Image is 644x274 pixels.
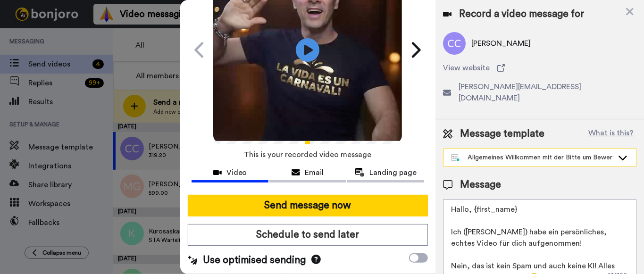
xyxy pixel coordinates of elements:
[369,167,417,178] span: Landing page
[305,167,324,178] span: Email
[443,62,490,74] span: View website
[203,253,306,267] span: Use optimised sending
[451,154,460,162] img: nextgen-template.svg
[459,81,636,104] span: [PERSON_NAME][EMAIL_ADDRESS][DOMAIN_NAME]
[244,144,371,165] span: This is your recorded video message
[460,127,544,141] span: Message template
[585,127,636,141] button: What is this?
[451,153,613,162] div: Allgemeines Willkommen mit der Bitte um Bewertung
[443,62,636,74] a: View website
[188,195,428,216] button: Send message now
[188,224,428,246] button: Schedule to send later
[226,167,247,178] span: Video
[460,178,501,192] span: Message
